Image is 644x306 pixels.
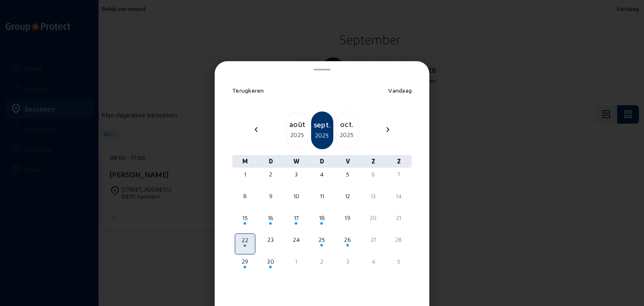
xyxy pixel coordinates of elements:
span: Terugkeren [232,87,264,94]
div: 29 [236,257,254,266]
div: 24 [287,236,306,244]
div: 15 [236,214,254,222]
div: 13 [364,192,383,200]
mat-icon: chevron_right [383,124,393,135]
div: D [309,155,335,168]
div: 3 [287,170,306,179]
div: 21 [390,214,408,222]
div: V [335,155,361,168]
div: 18 [312,214,331,222]
div: D [258,155,283,168]
div: sept. [312,119,332,130]
div: 2025 [312,130,332,140]
div: 8 [236,192,254,200]
div: 1 [236,170,254,179]
mat-icon: chevron_left [251,124,261,135]
div: 6 [364,170,383,179]
div: 4 [312,170,331,179]
div: 7 [390,170,408,179]
div: 14 [390,192,408,200]
div: 23 [261,236,280,244]
div: 4 [364,257,383,266]
div: Z [361,155,386,168]
div: 16 [261,214,280,222]
div: 5 [390,257,408,266]
div: 9 [261,192,280,200]
div: W [283,155,309,168]
div: 12 [338,192,357,200]
div: 2 [312,257,331,266]
div: Z [386,155,412,168]
div: 27 [364,236,383,244]
div: 28 [390,236,408,244]
div: 20 [364,214,383,222]
div: 17 [287,214,306,222]
div: 5 [338,170,357,179]
div: 19 [338,214,357,222]
div: 2 [261,170,280,179]
div: 1 [287,257,306,266]
div: 3 [338,257,357,266]
div: 2025 [336,130,358,140]
div: 11 [312,192,331,200]
div: 2025 [287,130,308,140]
div: 30 [261,257,280,266]
span: Vandaag [388,87,412,94]
div: 22 [236,236,254,244]
div: août [287,118,308,130]
div: M [232,155,258,168]
div: 25 [312,236,331,244]
div: 26 [338,236,357,244]
div: 10 [287,192,306,200]
div: oct. [336,118,358,130]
